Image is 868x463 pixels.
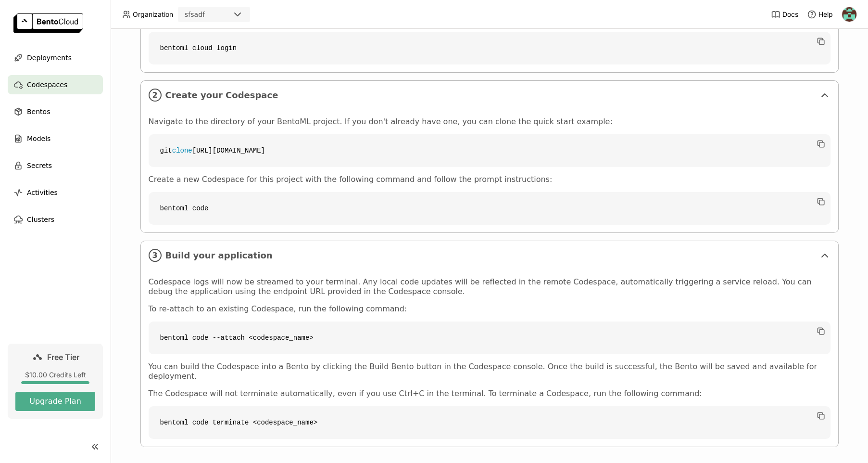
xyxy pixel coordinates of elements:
[141,81,838,109] div: 2Create your Codespace
[47,352,79,362] span: Free Tier
[149,134,830,167] code: git [URL][DOMAIN_NAME]
[149,89,162,102] i: 2
[149,117,830,127] p: Navigate to the directory of your BentoML project. If you don't already have one, you can clone t...
[27,106,50,117] span: Bentos
[185,10,205,19] div: sfsadf
[8,183,103,202] a: Activities
[8,75,103,94] a: Codespaces
[807,10,833,19] div: Help
[172,147,192,154] span: clone
[27,214,54,225] span: Clusters
[8,210,103,229] a: Clusters
[15,371,95,379] div: $10.00 Credits Left
[13,13,83,33] img: logo
[149,304,830,314] p: To re-attach to an existing Codespace, run the following command:
[771,10,798,19] a: Docs
[149,406,830,439] code: bentoml code terminate <codespace_name>
[8,344,103,419] a: Free Tier$10.00 Credits LeftUpgrade Plan
[27,52,72,64] span: Deployments
[842,7,856,22] img: hgkugoiuoip ngjkygiug
[8,156,103,175] a: Secrets
[149,389,830,399] p: The Codespace will not terminate automatically, even if you use Ctrl+C in the terminal. To termin...
[133,10,173,19] span: Organization
[15,392,95,411] button: Upgrade Plan
[141,241,838,270] div: 3Build your application
[27,79,67,90] span: Codespaces
[8,129,103,148] a: Models
[8,102,103,121] a: Bentos
[149,192,830,225] code: bentoml code
[206,10,207,20] input: Selected sfsadf.
[149,32,830,64] code: bentoml cloud login
[165,90,815,101] span: Create your Codespace
[149,249,162,262] i: 3
[818,10,833,19] span: Help
[149,322,830,354] code: bentoml code --attach <codespace_name>
[27,133,50,144] span: Models
[149,277,830,296] p: Codespace logs will now be streamed to your terminal. Any local code updates will be reflected in...
[165,250,815,261] span: Build your application
[27,160,52,171] span: Secrets
[149,175,830,184] p: Create a new Codespace for this project with the following command and follow the prompt instruct...
[782,10,798,19] span: Docs
[27,187,58,198] span: Activities
[8,48,103,67] a: Deployments
[149,362,830,381] p: You can build the Codespace into a Bento by clicking the Build Bento button in the Codespace cons...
